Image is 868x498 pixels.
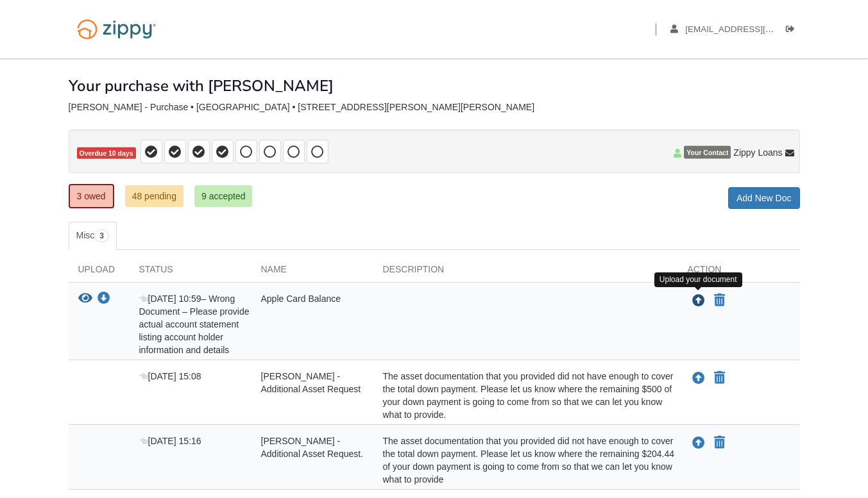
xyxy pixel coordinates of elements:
div: – Wrong Document – Please provide actual account statement listing account holder information and... [130,292,251,356]
span: Overdue 10 days [77,147,136,160]
span: [DATE] 10:59 [139,294,201,304]
button: Declare Kristin Kist - Additional Asset Request. not applicable [713,435,726,451]
span: kristinhoban83@gmail.com [685,24,832,34]
a: Download Apple Card Balance [98,294,110,304]
span: [DATE] 15:16 [139,436,201,446]
a: Add New Doc [728,187,800,209]
a: Log out [786,24,800,37]
div: Action [678,263,800,282]
div: Name [251,263,373,282]
div: Upload your document [654,272,742,287]
span: Zippy Loans [733,146,782,159]
div: Status [130,263,251,282]
a: 3 owed [69,184,114,208]
div: The asset documentation that you provided did not have enough to cover the total down payment. Pl... [373,370,678,421]
span: [PERSON_NAME] - Additional Asset Request [261,371,361,394]
a: Misc [69,222,117,250]
div: Upload [69,263,130,282]
h1: Your purchase with [PERSON_NAME] [69,78,334,94]
span: Your Contact [684,146,731,159]
div: Description [373,263,678,282]
a: 9 accepted [194,185,253,207]
img: Logo [69,13,164,46]
button: Upload Kristin Kist - Additional Asset Request [691,370,706,386]
button: View Apple Card Balance [78,292,92,306]
button: Declare Kristin Kist - Additional Asset Request not applicable [713,370,726,386]
div: The asset documentation that you provided did not have enough to cover the total down payment. Pl... [373,435,678,486]
div: [PERSON_NAME] - Purchase • [GEOGRAPHIC_DATA] • [STREET_ADDRESS][PERSON_NAME][PERSON_NAME] [69,102,800,113]
span: [DATE] 15:08 [139,371,201,381]
button: Declare Apple Card Balance not applicable [713,293,726,308]
button: Upload Apple Card Balance [691,292,706,309]
span: Apple Card Balance [261,294,341,304]
span: 3 [94,229,109,242]
span: [PERSON_NAME] - Additional Asset Request. [261,436,364,459]
a: 48 pending [125,185,183,207]
button: Upload Kristin Kist - Additional Asset Request. [691,435,706,451]
a: edit profile [670,24,833,37]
